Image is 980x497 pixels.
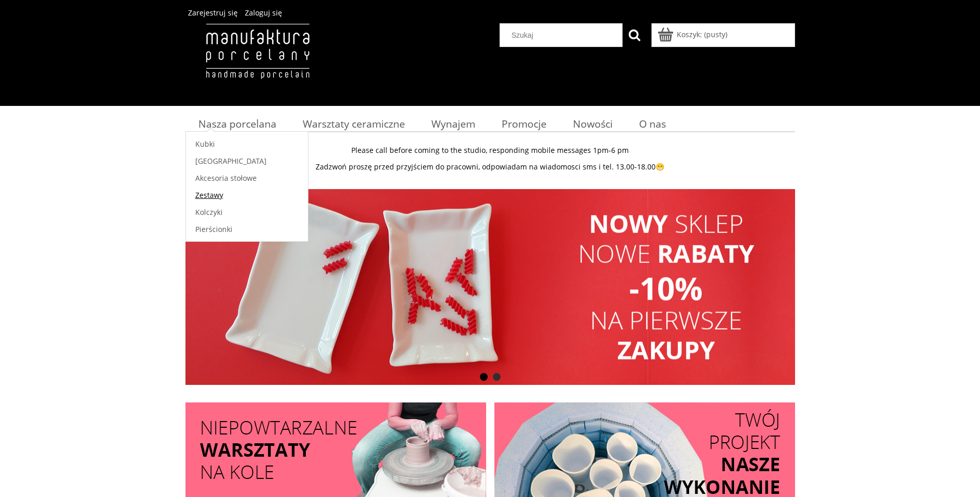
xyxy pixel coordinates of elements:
[185,162,795,172] p: Zadzwoń proszę przed przyjściem do pracowni, odpowiadam na wiadomosci sms i tel. 13.00-18.00😁
[704,29,727,39] b: (pusty)
[626,114,679,134] a: O nas
[659,29,727,39] a: Produkty w koszyku 0. Przejdź do koszyka
[431,117,475,131] span: Wynajem
[185,146,795,155] p: Please call before coming to the studio, responding mobile messages 1pm-6 pm
[185,114,290,134] a: Nasza porcelana
[303,117,405,131] span: Warsztaty ceramiczne
[502,117,547,131] span: Promocje
[418,114,488,134] a: Wynajem
[639,117,666,131] span: O nas
[559,114,626,134] a: Nowości
[245,8,282,18] a: Zaloguj się
[188,8,238,18] a: Zarejestruj się
[504,24,623,46] input: Szukaj w sklepie
[289,114,418,134] a: Warsztaty ceramiczne
[677,29,702,39] span: Koszyk:
[185,23,330,101] img: Manufaktura Porcelany
[488,114,559,134] a: Promocje
[573,117,613,131] span: Nowości
[623,23,646,47] button: Szukaj
[198,117,276,131] span: Nasza porcelana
